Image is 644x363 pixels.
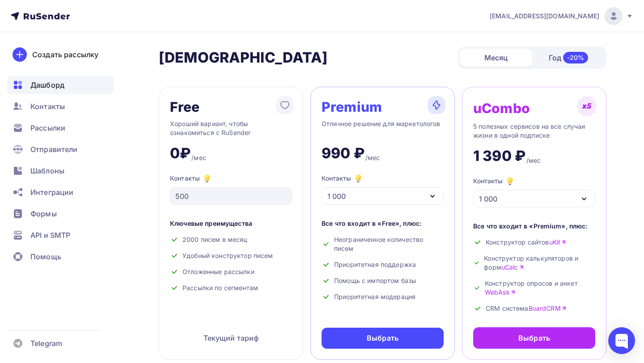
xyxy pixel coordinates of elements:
[170,327,292,349] div: Текущий тариф
[322,260,444,269] div: Приоритетная поддержка
[473,147,525,165] div: 1 390 ₽
[322,173,364,184] div: Контакты
[170,144,191,162] div: 0₽
[322,100,382,114] div: Premium
[526,156,541,165] div: /мес
[473,176,595,207] button: Контакты 1 000
[485,288,516,297] a: WebAsk
[170,219,292,228] div: Ключевые преимущества
[490,7,633,25] a: [EMAIL_ADDRESS][DOMAIN_NAME]
[170,283,292,292] div: Рассылки по сегментам
[7,119,114,137] a: Рассылки
[159,49,328,67] h2: [DEMOGRAPHIC_DATA]
[473,122,595,140] div: 5 полезных сервисов на все случаи жизни в одной подписке
[486,238,566,247] span: Конструктор сайтов
[327,191,346,202] div: 1 000
[485,279,595,297] span: Конструктор опросов и анкет
[30,165,64,176] span: Шаблоны
[322,144,364,162] div: 990 ₽
[7,76,114,94] a: Дашборд
[322,219,444,228] div: Все что входит в «Free», плюс:
[501,263,524,272] a: uCalc
[170,100,200,114] div: Free
[30,101,65,112] span: Контакты
[7,97,114,115] a: Контакты
[30,338,62,349] span: Telegram
[7,205,114,223] a: Формы
[322,235,444,253] div: Неограниченное количество писем
[473,101,530,115] div: uCombo
[7,162,114,180] a: Шаблоны
[460,49,532,67] div: Месяц
[30,230,70,241] span: API и SMTP
[484,254,595,272] span: Конструктор калькуляторов и форм
[7,140,114,158] a: Отправители
[473,176,515,186] div: Контакты
[32,49,98,60] div: Создать рассылку
[367,333,398,343] div: Выбрать
[30,80,64,90] span: Дашборд
[30,208,57,219] span: Формы
[322,173,444,205] button: Контакты 1 000
[563,52,589,63] div: -20%
[30,144,78,155] span: Отправители
[518,333,550,343] div: Выбрать
[170,173,292,184] div: Контакты
[170,251,292,260] div: Удобный конструктор писем
[322,292,444,301] div: Приоритетная модерация
[549,238,567,247] a: uKit
[30,251,61,262] span: Помощь
[170,119,292,137] div: Хороший вариант, чтобы ознакомиться с RuSender
[490,12,599,21] span: [EMAIL_ADDRESS][DOMAIN_NAME]
[191,153,206,162] div: /мес
[529,304,567,313] a: BoardCRM
[30,187,73,198] span: Интеграции
[473,222,595,231] div: Все что входит в «Premium», плюс:
[170,267,292,276] div: Отложенные рассылки
[365,153,380,162] div: /мес
[322,119,444,137] div: Отличное решение для маркетологов
[532,48,605,67] div: Год
[479,194,497,204] div: 1 000
[170,235,292,244] div: 2000 писем в месяц
[322,276,444,285] div: Помощь с импортом базы
[486,304,567,313] span: CRM система
[30,122,65,133] span: Рассылки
